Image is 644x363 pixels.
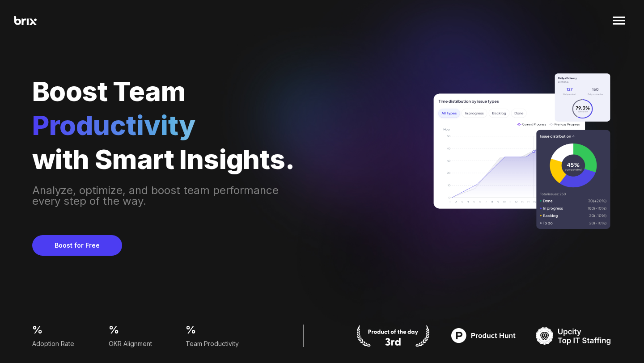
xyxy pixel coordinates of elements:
[186,323,196,337] span: %
[432,67,612,236] img: performance manager
[32,339,98,349] div: Adoption Rate
[186,339,251,349] div: Team Productivity
[32,110,296,140] div: Productivity
[32,235,122,256] button: Boost for Free
[32,323,42,337] span: %
[445,325,521,347] img: product hunt badge
[536,325,612,347] img: TOP IT STAFFING
[32,185,296,207] div: Analyze, optimize, and boost team performance every step of the way.
[109,339,174,349] div: OKR Alignment
[355,325,431,347] img: product hunt badge
[32,144,296,174] div: with Smart Insights.
[14,16,37,25] img: Brix Logo
[109,323,119,337] span: %
[32,75,185,107] span: Boost Team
